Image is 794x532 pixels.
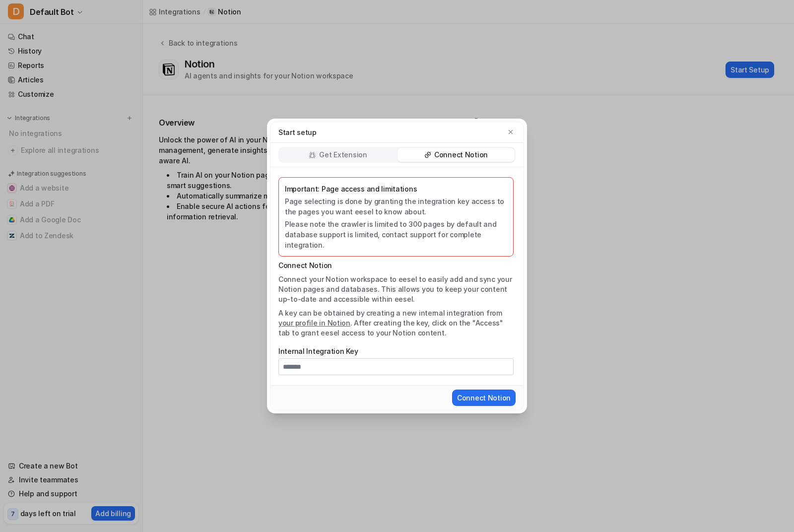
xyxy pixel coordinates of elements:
[278,346,514,356] label: Internal Integration Key
[285,184,507,194] p: Important: Page access and limitations
[285,219,507,250] p: Please note the crawler is limited to 300 pages by default and database support is limited, conta...
[319,150,367,160] p: Get Extension
[278,261,514,270] p: Connect Notion
[434,150,488,160] p: Connect Notion
[278,319,350,327] a: your profile in Notion
[452,390,516,406] button: Connect Notion
[278,274,514,304] p: Connect your Notion workspace to eesel to easily add and sync your Notion pages and databases. Th...
[285,196,507,217] p: Page selecting is done by granting the integration key access to the pages you want eesel to know...
[278,308,514,338] p: A key can be obtained by creating a new internal integration from . After creating the key, click...
[278,127,317,137] p: Start setup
